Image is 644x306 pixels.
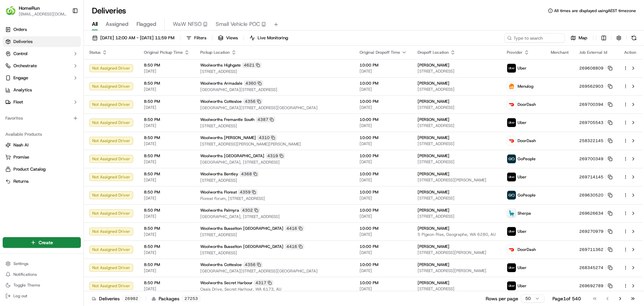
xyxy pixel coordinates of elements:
span: Woolworths Armadale [200,81,243,86]
span: 269705543 [579,120,603,125]
button: 269562903 [579,84,612,89]
span: [DATE] [144,123,190,128]
a: Deliveries [3,36,81,47]
span: [PERSON_NAME] [418,117,449,122]
span: 268345274 [579,265,603,270]
span: 269692789 [579,283,603,289]
span: 8:50 PM [144,99,190,104]
button: HomeRunHomeRun[EMAIL_ADDRESS][DOMAIN_NAME] [3,3,69,19]
span: [DATE] [144,214,190,219]
span: Log out [13,293,27,299]
span: 5 Pigeon Rise, Geographe, WA 6280, AU [418,232,496,237]
span: [DATE] [360,69,407,74]
span: 269562903 [579,84,603,89]
span: [STREET_ADDRESS] [200,69,349,74]
button: Nash AI [3,140,81,150]
span: Dropoff Location [418,50,449,55]
img: doordash_logo_v2.png [507,245,516,254]
input: Type to search [504,33,565,43]
span: 10:00 PM [360,226,407,231]
span: Engage [13,75,28,81]
span: 8:50 PM [144,117,190,122]
button: 269630520 [579,192,612,198]
button: [EMAIL_ADDRESS][DOMAIN_NAME] [19,11,67,17]
span: [GEOGRAPHIC_DATA][STREET_ADDRESS] [200,87,349,92]
span: [STREET_ADDRESS] [200,250,349,256]
div: 4360 [244,80,263,86]
span: [PERSON_NAME] [418,135,449,140]
span: Analytics [13,87,32,93]
div: 4356 [243,262,263,268]
span: [STREET_ADDRESS] [418,69,496,74]
img: justeat_logo.png [507,82,516,91]
span: 8:50 PM [144,81,190,86]
span: [DATE] [360,268,407,273]
img: HomeRun [5,5,16,16]
div: 4368 [239,171,259,177]
span: Control [13,51,28,57]
span: [STREET_ADDRESS] [418,159,496,165]
span: 10:00 PM [360,244,407,249]
span: [STREET_ADDRESS] [418,141,496,146]
span: [DATE] [144,250,190,255]
button: 269270979 [579,229,612,234]
button: Orchestrate [3,60,81,71]
span: Filters [194,35,206,41]
span: 10:00 PM [360,117,407,122]
span: 10:00 PM [360,262,407,267]
span: [DATE] [360,232,407,237]
span: Woolworths Floreat [200,189,237,195]
div: 4416 [285,244,304,250]
span: Original Dropoff Time [360,50,400,55]
div: 26982 [122,296,141,302]
img: uber-new-logo.jpeg [507,227,516,236]
span: 10:00 PM [360,280,407,286]
span: [GEOGRAPHIC_DATA][STREET_ADDRESS][GEOGRAPHIC_DATA] [200,268,349,274]
a: Analytics [3,85,81,95]
span: [DATE] [360,177,407,183]
span: [DATE] [144,286,190,292]
span: [GEOGRAPHIC_DATA], [STREET_ADDRESS] [200,160,349,165]
span: 10:00 PM [360,62,407,68]
span: Orders [13,27,27,33]
button: 269700394 [579,102,612,107]
span: WaW NFSO [173,20,202,28]
div: 4416 [285,225,304,231]
span: Small Vehicle POC [216,20,260,28]
span: 269608809 [579,65,603,71]
button: Promise [3,152,81,163]
div: Deliveries [92,295,141,302]
span: 10:00 PM [360,171,407,177]
div: Page 1 of 540 [552,295,581,302]
button: HomeRun [19,5,40,11]
span: 269630520 [579,192,603,198]
span: Create [39,239,53,246]
span: Views [226,35,238,41]
button: 269626634 [579,211,612,216]
span: [DATE] [360,159,407,165]
span: Uber [518,174,527,180]
span: [PERSON_NAME] [418,189,449,195]
span: [PERSON_NAME] [418,153,449,159]
div: 4317 [254,280,273,286]
span: Woolworths Busselton [GEOGRAPHIC_DATA] [200,226,283,231]
span: [PERSON_NAME] [418,244,449,249]
span: Woolworths Fremantle South [200,117,255,122]
img: doordash_logo_v2.png [507,100,516,109]
span: 269626634 [579,211,603,216]
span: 269270979 [579,229,603,234]
button: Returns [3,176,81,187]
span: [DATE] [360,195,407,201]
span: Woolworths Busselton [GEOGRAPHIC_DATA] [200,244,283,249]
span: [STREET_ADDRESS] [200,232,349,237]
button: Fleet [3,97,81,107]
span: Uber [518,283,527,289]
button: Engage [3,73,81,83]
span: All [92,20,98,28]
span: Woolworths [GEOGRAPHIC_DATA] [200,153,264,159]
button: 269714145 [579,174,612,180]
h1: Deliveries [92,5,126,16]
span: Live Monitoring [258,35,288,41]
